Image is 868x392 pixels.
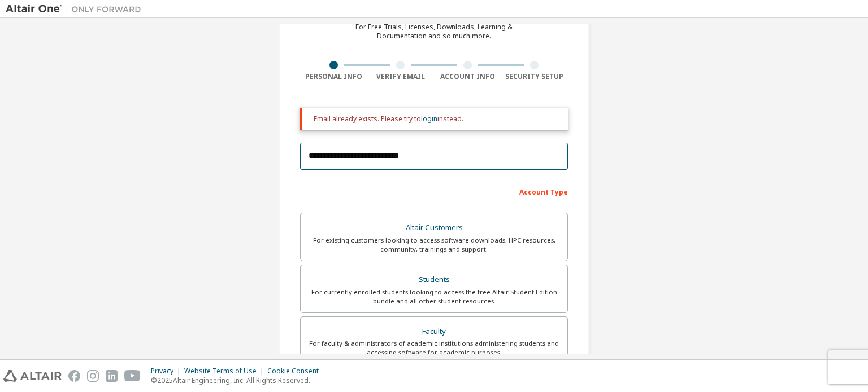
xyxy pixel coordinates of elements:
[355,23,513,41] div: For Free Trials, Licenses, Downloads, Learning & Documentation and so much more.
[307,288,561,306] div: For currently enrolled students looking to access the free Altair Student Edition bundle and all ...
[87,370,99,382] img: instagram.svg
[3,370,62,382] img: altair_logo.svg
[300,182,568,200] div: Account Type
[367,72,435,81] div: Verify Email
[307,220,561,236] div: Altair Customers
[421,114,437,124] a: login
[434,72,501,81] div: Account Info
[124,370,141,382] img: youtube.svg
[307,339,561,357] div: For faculty & administrators of academic institutions administering students and accessing softwa...
[151,367,184,376] div: Privacy
[106,370,118,382] img: linkedin.svg
[68,370,80,382] img: facebook.svg
[307,272,561,288] div: Students
[300,72,367,81] div: Personal Info
[6,3,147,15] img: Altair One
[501,72,568,81] div: Security Setup
[151,376,325,385] p: © 2025 Altair Engineering, Inc. All Rights Reserved.
[307,324,561,340] div: Faculty
[314,114,559,124] div: Email already exists. Please try to instead.
[307,236,561,254] div: For existing customers looking to access software downloads, HPC resources, community, trainings ...
[267,367,325,376] div: Cookie Consent
[184,367,267,376] div: Website Terms of Use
